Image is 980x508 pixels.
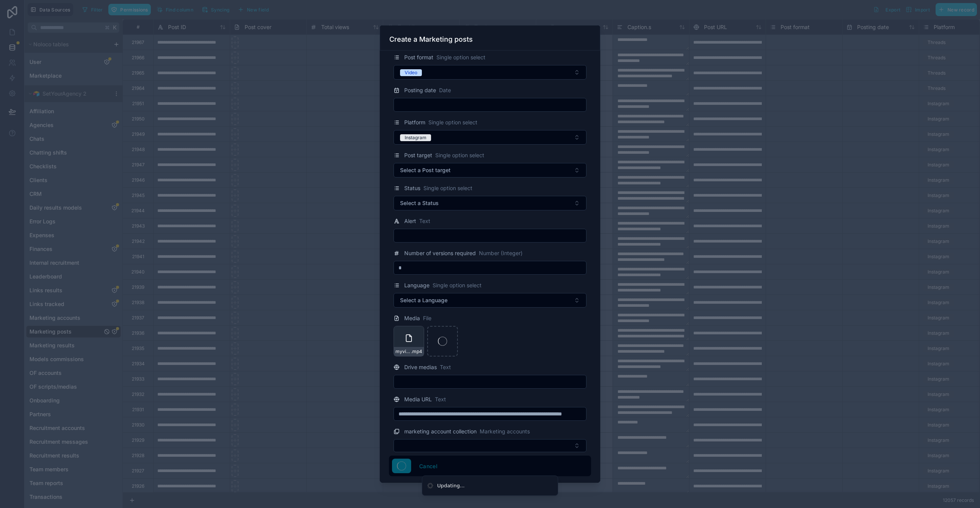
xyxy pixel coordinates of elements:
span: Post target [404,151,432,159]
span: .mp4 [411,348,422,355]
span: Single option select [428,119,477,126]
span: Status [404,184,420,192]
span: Select a Post target [400,166,451,174]
span: Select a Status [400,199,439,207]
button: Select Button [394,65,586,80]
span: Number (Integer) [479,249,523,257]
span: Select a Language [400,296,448,304]
span: Single option select [423,184,472,192]
span: Platform [404,119,425,126]
span: Post format [404,54,433,61]
span: Language [404,282,430,289]
span: Media [404,314,420,322]
span: Single option select [436,54,485,61]
span: Media URL [404,396,432,403]
span: Number of versions required [404,249,476,257]
button: Select Button [394,130,586,145]
button: Select Button [394,293,586,308]
span: Posting date [404,86,436,94]
span: marketing account collection [404,428,477,435]
div: Updating... [437,482,465,490]
h3: Create a Marketing posts [389,35,473,44]
span: Date [439,86,451,94]
span: Text [435,396,446,403]
span: myvideo [395,348,411,355]
span: File [423,314,431,322]
div: Instagram [405,134,426,141]
span: Drive medias [404,363,437,371]
span: Single option select [433,282,482,289]
button: Select Button [394,163,586,177]
span: Single option select [435,151,484,159]
span: Text [419,217,430,225]
span: Marketing accounts [480,428,530,435]
span: Text [440,363,451,371]
div: Video [405,69,417,76]
button: Select Button [394,439,586,452]
span: Alert [404,217,416,225]
button: Select Button [394,196,586,210]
